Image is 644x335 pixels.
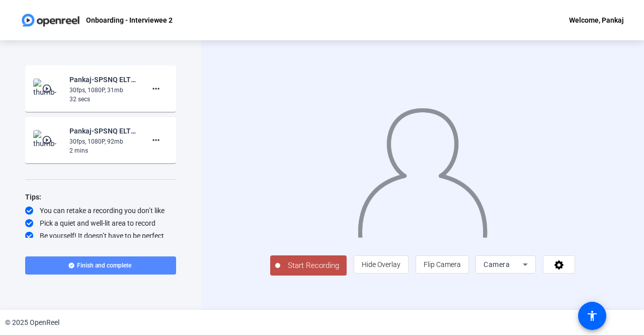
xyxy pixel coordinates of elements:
button: Finish and complete [25,256,176,275]
div: Tips: [25,191,176,203]
div: 30fps, 1080P, 92mb [69,137,137,146]
span: Camera [484,260,510,269]
div: Pankaj-SPSNQ ELT - Onboarding-Onboarding - Interviewee 2-1759376700460-webcam [69,125,137,137]
div: 30fps, 1080P, 31mb [69,86,137,95]
button: Flip Camera [416,255,469,274]
button: Start Recording [270,255,347,276]
div: You can retake a recording you don’t like [25,206,176,216]
div: Pick a quiet and well-lit area to record [25,218,176,228]
div: 32 secs [69,95,137,104]
div: Be yourself! It doesn’t have to be perfect [25,231,176,241]
img: thumb-nail [33,79,63,99]
div: © 2025 OpenReel [5,317,59,328]
div: 2 mins [69,146,137,155]
mat-icon: play_circle_outline [42,135,54,145]
img: thumb-nail [33,130,63,150]
mat-icon: more_horiz [150,134,162,146]
mat-icon: accessibility [586,310,598,322]
span: Start Recording [280,260,347,272]
p: Onboarding - Interviewee 2 [86,14,173,26]
div: Pankaj-SPSNQ ELT - Onboarding-Onboarding - Interviewee 2-1759377415235-webcam [69,74,137,86]
span: Flip Camera [424,260,461,269]
button: Hide Overlay [354,255,409,274]
mat-icon: more_horiz [150,83,162,95]
img: overlay [357,100,489,238]
span: Hide Overlay [362,260,400,269]
img: OpenReel logo [20,10,81,30]
mat-icon: play_circle_outline [42,84,54,94]
span: Finish and complete [77,261,131,270]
